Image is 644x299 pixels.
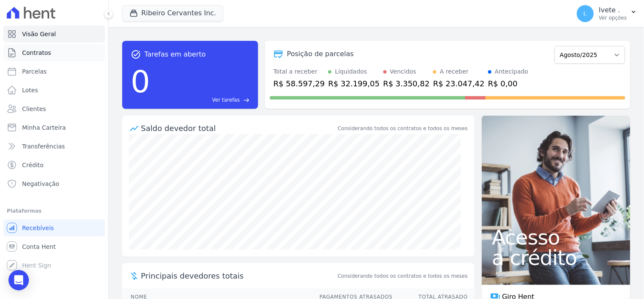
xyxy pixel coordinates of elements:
span: task_alt [131,49,141,60]
div: Saldo devedor total [141,122,336,134]
div: Considerando todos os contratos e todos os meses [338,125,468,132]
span: Clientes [22,105,46,113]
div: Plataformas [7,206,101,216]
div: Antecipado [495,67,529,76]
span: Negativação [22,179,59,188]
a: Contratos [3,44,105,61]
div: R$ 23.047,42 [433,78,484,89]
button: Ribeiro Cervantes Inc. [122,5,223,21]
span: Acesso [492,227,620,248]
a: Visão Geral [3,26,105,43]
span: Contratos [22,48,51,57]
div: R$ 32.199,05 [328,78,380,89]
span: Parcelas [22,67,47,76]
div: R$ 3.350,82 [383,78,430,89]
span: Crédito [22,161,44,169]
div: R$ 58.597,29 [273,78,325,89]
a: Recebíveis [3,219,105,236]
span: a crédito [492,248,620,268]
a: Lotes [3,82,105,99]
div: Vencidos [390,67,416,76]
span: Transferências [22,142,65,151]
a: Clientes [3,100,105,117]
span: Lotes [22,86,38,94]
div: Liquidados [335,67,367,76]
span: I. [584,11,588,17]
span: Minha Carteira [22,123,66,132]
div: R$ 0,00 [488,78,529,89]
a: Negativação [3,175,105,192]
a: Minha Carteira [3,119,105,136]
a: Ver tarefas east [154,96,250,104]
a: Conta Hent [3,238,105,255]
span: east [243,97,250,103]
span: Recebíveis [22,224,54,232]
div: Total a receber [273,67,325,76]
p: Ivete . [599,6,627,14]
a: Transferências [3,138,105,155]
span: Conta Hent [22,242,56,251]
span: Tarefas em aberto [144,49,206,60]
div: 0 [131,60,150,104]
div: Open Intercom Messenger [8,270,29,290]
span: Considerando todos os contratos e todos os meses [338,272,468,280]
button: I. Ivete . Ver opções [570,2,644,26]
div: A receber [440,67,469,76]
div: Posição de parcelas [287,49,354,59]
a: Parcelas [3,63,105,80]
a: Crédito [3,157,105,174]
p: Ver opções [599,14,627,21]
span: Principais devedores totais [141,270,336,282]
span: Ver tarefas [212,96,240,104]
span: Visão Geral [22,30,56,38]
